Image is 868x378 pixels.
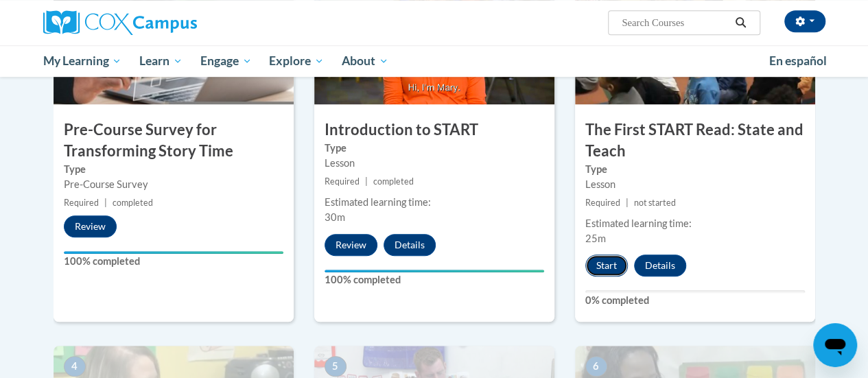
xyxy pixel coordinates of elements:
[585,216,805,231] div: Estimated learning time:
[43,53,121,69] span: My Learning
[64,251,283,254] div: Your progress
[325,270,544,272] div: Your progress
[333,45,397,77] a: About
[64,162,283,177] label: Type
[64,356,86,377] span: 4
[64,177,283,192] div: Pre-Course Survey
[104,198,107,208] span: |
[626,198,629,208] span: |
[634,198,676,208] span: not started
[43,10,290,35] a: Cox Campus
[54,119,294,162] h3: Pre-Course Survey for Transforming Story Time
[64,198,99,208] span: Required
[365,176,368,187] span: |
[325,176,360,187] span: Required
[373,176,414,187] span: completed
[33,45,836,77] div: Main menu
[113,198,153,208] span: completed
[634,255,686,276] button: Details
[760,47,836,75] a: En español
[260,45,333,77] a: Explore
[64,215,117,237] button: Review
[314,119,554,141] h3: Introduction to START
[585,177,805,192] div: Lesson
[585,233,606,244] span: 25m
[585,293,805,308] label: 0% completed
[43,10,197,35] img: Cox Campus
[575,119,815,162] h3: The First START Read: State and Teach
[325,211,345,223] span: 30m
[585,255,628,276] button: Start
[342,53,388,69] span: About
[730,14,751,31] button: Search
[200,53,252,69] span: Engage
[191,45,261,77] a: Engage
[64,254,283,269] label: 100% completed
[325,156,544,171] div: Lesson
[325,234,377,256] button: Review
[325,195,544,210] div: Estimated learning time:
[139,53,183,69] span: Learn
[130,45,191,77] a: Learn
[325,272,544,287] label: 100% completed
[325,141,544,156] label: Type
[769,54,827,68] span: En español
[620,14,730,31] input: Search Courses
[384,234,436,256] button: Details
[813,323,857,367] iframe: Button to launch messaging window
[585,198,620,208] span: Required
[585,162,805,177] label: Type
[585,356,607,377] span: 6
[325,356,347,377] span: 5
[784,10,825,32] button: Account Settings
[269,53,324,69] span: Explore
[34,45,131,77] a: My Learning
